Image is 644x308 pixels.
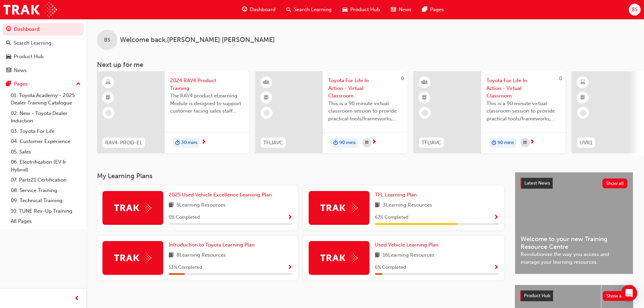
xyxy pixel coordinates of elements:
span: duration-icon [492,139,496,147]
span: 3 Learning Resources [383,201,432,210]
a: News [3,64,84,77]
a: search-iconSearch Learning [281,3,337,17]
a: Search Learning [3,37,84,49]
a: 2025 Used Vehicle Excellence Learning Plan [169,191,275,199]
img: Trak [114,253,151,263]
img: Trak [320,203,358,213]
span: book-icon [375,201,380,210]
a: 04. Customer Experience [8,136,84,147]
span: guage-icon [242,5,247,14]
span: 13 % Completed [169,264,202,271]
a: All Pages [8,216,84,227]
span: This is a 90 minute virtual classroom session to provide practical tools/frameworks, behaviours a... [486,100,560,123]
a: 0TFLIAVCToyota For Life In Action - Virtual ClassroomThis is a 90 minute virtual classroom sessio... [413,71,566,153]
span: learningRecordVerb_NONE-icon [422,110,428,116]
span: pages-icon [422,5,427,14]
a: Dashboard [3,23,84,35]
div: Pages [14,80,28,88]
span: learningResourceType_ELEARNING-icon [580,78,585,87]
span: booktick-icon [580,93,585,102]
a: 01. Toyota Academy - 2025 Dealer Training Catalogue [8,90,84,108]
span: 6 % Completed [375,264,406,271]
span: car-icon [342,5,348,14]
button: BS [629,4,641,16]
a: 05. Sales [8,147,84,157]
span: TFLIAVC [422,139,441,147]
button: Show all [602,179,628,188]
span: booktick-icon [264,93,269,102]
span: Latest News [524,180,550,186]
h3: My Learning Plans [97,172,504,180]
div: News [14,67,27,74]
a: 09. Technical Training [8,195,84,206]
a: 02. New - Toyota Dealer Induction [8,108,84,126]
a: 0TFLIAVCToyota For Life In Action - Virtual ClassroomThis is a 90 minute virtual classroom sessio... [255,71,407,153]
div: Product Hub [14,53,44,61]
button: Show Progress [494,263,499,272]
span: Revolutionise the way you access and manage your learning resources. [521,251,627,266]
span: car-icon [6,54,11,60]
span: learningRecordVerb_NONE-icon [580,110,586,116]
span: Toyota For Life In Action - Virtual Classroom [486,77,560,100]
a: Used Vehicle Learning Plan [375,241,441,249]
a: news-iconNews [385,3,417,17]
span: 90 mins [339,139,356,147]
span: calendar-icon [523,139,527,147]
span: search-icon [6,40,11,46]
span: next-icon [372,139,377,145]
span: 67 % Completed [375,214,408,221]
span: TFLIAVC [263,139,283,147]
span: 2025 Used Vehicle Excellence Learning Plan [169,192,272,198]
button: Show Progress [287,213,292,222]
span: up-icon [76,80,81,89]
span: next-icon [201,139,206,145]
a: car-iconProduct Hub [337,3,385,17]
img: Trak [320,253,358,263]
a: 07. Parts21 Certification [8,175,84,185]
img: Trak [3,2,57,17]
span: Show Progress [494,215,499,221]
span: Show Progress [494,265,499,271]
button: Pages [3,78,84,90]
img: Trak [114,203,151,213]
span: 0 % Completed [169,214,200,221]
span: book-icon [169,201,174,210]
span: 0 [401,75,404,81]
span: learningRecordVerb_NONE-icon [264,110,270,116]
span: Search Learning [294,6,332,14]
span: duration-icon [175,139,180,147]
span: book-icon [169,251,174,260]
a: Product HubShow all [520,290,628,301]
span: search-icon [286,5,291,14]
span: Product Hub [524,293,550,299]
span: UVR1 [580,139,592,147]
span: learningResourceType_INSTRUCTOR_LED-icon [422,78,427,87]
button: DashboardSearch LearningProduct HubNews [3,22,84,78]
button: Show Progress [494,213,499,222]
span: 0 [559,75,562,81]
span: Pages [430,6,444,14]
span: Welcome back , [PERSON_NAME] [PERSON_NAME] [120,36,275,44]
a: 06. Electrification (EV & Hybrid) [8,157,84,175]
span: pages-icon [6,81,11,87]
span: learningResourceType_INSTRUCTOR_LED-icon [264,78,269,87]
span: Product Hub [350,6,380,14]
a: TFL Learning Plan [375,191,420,199]
span: duration-icon [333,139,338,147]
span: News [399,6,411,14]
span: RAV4-PROD-EL [105,139,142,147]
a: Product Hub [3,50,84,63]
span: booktick-icon [106,93,111,102]
span: Used Vehicle Learning Plan [375,242,438,248]
a: RAV4-PROD-EL2024 RAV4 Product TrainingThe RAV4 product eLearning Module is designed to support cu... [97,71,249,153]
span: Introduction to Toyota Learning Plan [169,242,255,248]
h3: Next up for me [86,61,644,69]
span: prev-icon [74,294,79,303]
span: BS [104,36,110,44]
a: 08. Service Training [8,185,84,196]
span: 5 Learning Resources [176,201,225,210]
a: 10. TUNE Rev-Up Training [8,206,84,216]
span: Dashboard [250,6,276,14]
span: Toyota For Life In Action - Virtual Classroom [328,77,402,100]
